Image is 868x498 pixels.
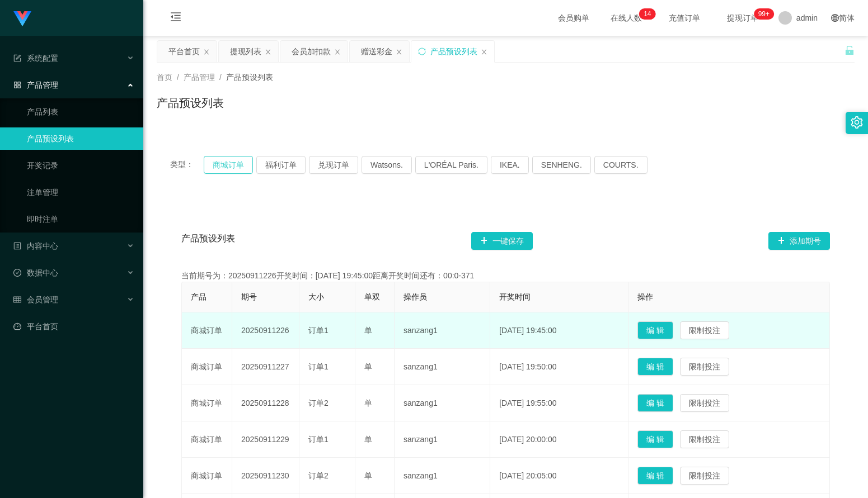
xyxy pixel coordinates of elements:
td: 20250911226 [232,312,299,349]
button: 限制投注 [680,467,729,485]
span: 订单2 [308,471,329,480]
button: IKEA. [491,156,529,174]
span: 产品预设列表 [226,73,273,82]
td: [DATE] 19:50:00 [490,349,628,385]
span: 首页 [157,73,172,82]
p: 4 [648,8,651,20]
button: 图标: plus一键保存 [471,232,533,250]
i: 图标: table [13,296,21,303]
div: 赠送彩金 [361,41,392,62]
td: [DATE] 20:00:00 [490,421,628,458]
span: 订单1 [308,362,329,371]
i: 图标: sync [418,48,426,55]
button: 编 辑 [637,394,673,412]
td: sanzang1 [395,421,490,458]
button: 编 辑 [637,321,673,339]
td: 20250911227 [232,349,299,385]
button: 限制投注 [680,321,729,339]
span: 会员管理 [13,295,58,304]
i: 图标: close [396,49,402,55]
td: 商城订单 [182,349,232,385]
button: 图标: plus添加期号 [768,232,830,250]
a: 即时注单 [27,208,134,230]
a: 图标: dashboard平台首页 [13,315,134,338]
span: 系统配置 [13,54,58,63]
i: 图标: appstore-o [13,81,21,89]
i: 图标: check-circle-o [13,269,21,277]
span: / [219,73,222,82]
i: 图标: close [203,49,210,55]
button: 限制投注 [680,394,729,412]
span: 单 [364,362,372,371]
td: [DATE] 20:05:00 [490,458,628,494]
span: 订单1 [308,435,329,444]
td: 20250911229 [232,421,299,458]
i: 图标: form [13,54,21,62]
span: 产品 [191,292,207,301]
i: 图标: setting [851,116,863,129]
td: sanzang1 [395,312,490,349]
span: 提现订单 [721,14,764,22]
span: 在线人数 [605,14,648,22]
span: / [177,73,179,82]
button: 编 辑 [637,430,673,448]
button: COURTS. [594,156,648,174]
span: 期号 [241,292,257,301]
span: 操作 [637,292,653,301]
button: 编 辑 [637,358,673,376]
button: Watsons. [362,156,412,174]
span: 数据中心 [13,268,58,277]
sup: 14 [639,8,655,20]
a: 产品列表 [27,101,134,123]
button: 商城订单 [204,156,253,174]
span: 类型： [170,156,204,174]
span: 单 [364,435,372,444]
i: 图标: global [831,14,839,22]
img: logo.9652507e.png [13,11,31,27]
td: 20250911228 [232,385,299,421]
span: 单 [364,326,372,335]
td: sanzang1 [395,458,490,494]
span: 订单1 [308,326,329,335]
span: 订单2 [308,399,329,407]
i: 图标: close [481,49,487,55]
p: 1 [644,8,648,20]
i: 图标: unlock [844,45,855,55]
span: 内容中心 [13,241,58,250]
span: 产品管理 [13,80,58,89]
span: 产品管理 [184,73,215,82]
td: 商城订单 [182,458,232,494]
div: 产品预设列表 [430,41,477,62]
div: 提现列表 [230,41,261,62]
i: 图标: profile [13,242,21,250]
div: 会员加扣款 [292,41,331,62]
i: 图标: menu-fold [157,1,195,36]
td: [DATE] 19:55:00 [490,385,628,421]
span: 产品预设列表 [181,232,235,250]
button: SENHENG. [532,156,591,174]
i: 图标: close [265,49,271,55]
td: [DATE] 19:45:00 [490,312,628,349]
td: 商城订单 [182,385,232,421]
span: 单 [364,399,372,407]
h1: 产品预设列表 [157,94,224,111]
button: 限制投注 [680,430,729,448]
span: 大小 [308,292,324,301]
i: 图标: close [334,49,341,55]
button: L'ORÉAL Paris. [415,156,487,174]
sup: 1166 [754,8,774,20]
a: 开奖记录 [27,154,134,177]
button: 编 辑 [637,467,673,485]
span: 开奖时间 [499,292,531,301]
span: 操作员 [403,292,427,301]
span: 充值订单 [663,14,706,22]
button: 限制投注 [680,358,729,376]
button: 福利订单 [256,156,306,174]
td: sanzang1 [395,349,490,385]
td: 商城订单 [182,312,232,349]
a: 产品预设列表 [27,127,134,150]
div: 平台首页 [168,41,200,62]
span: 单双 [364,292,380,301]
td: sanzang1 [395,385,490,421]
td: 商城订单 [182,421,232,458]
